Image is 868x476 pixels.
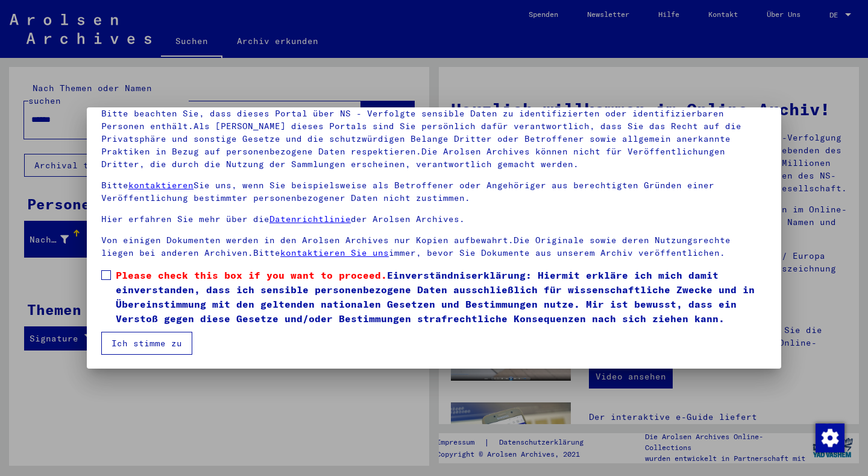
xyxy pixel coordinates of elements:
[280,247,389,258] a: kontaktieren Sie uns
[815,423,844,452] div: Zustimmung ändern
[101,107,767,171] p: Bitte beachten Sie, dass dieses Portal über NS - Verfolgte sensible Daten zu identifizierten oder...
[128,180,193,191] a: kontaktieren
[101,213,767,226] p: Hier erfahren Sie mehr über die der Arolsen Archives.
[816,424,844,452] img: Zustimmung ändern
[101,179,767,205] p: Bitte Sie uns, wenn Sie beispielsweise als Betroffener oder Angehöriger aus berechtigten Gründen ...
[116,269,387,281] span: Please check this box if you want to proceed.
[101,332,192,355] button: Ich stimme zu
[101,234,767,259] p: Von einigen Dokumenten werden in den Arolsen Archives nur Kopien aufbewahrt.Die Originale sowie d...
[269,214,351,224] a: Datenrichtlinie
[116,268,767,326] span: Einverständniserklärung: Hiermit erkläre ich mich damit einverstanden, dass ich sensible personen...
